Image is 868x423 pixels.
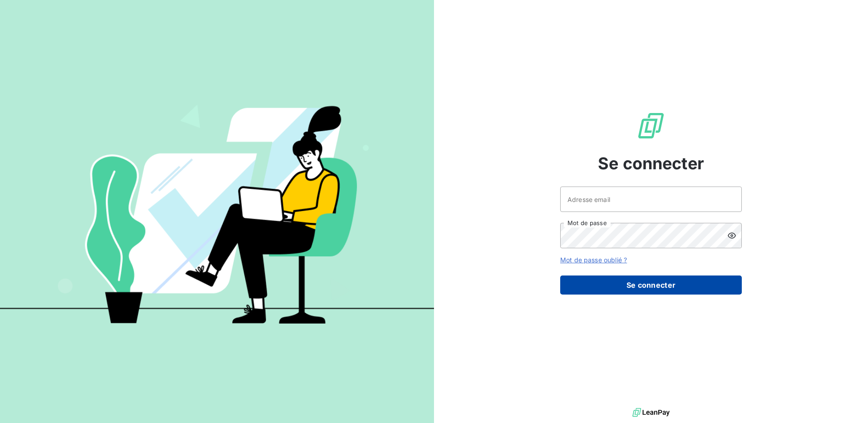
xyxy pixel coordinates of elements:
[632,406,670,419] img: logo
[636,111,666,140] img: Logo LeanPay
[560,275,742,295] button: Se connecter
[598,151,704,176] span: Se connecter
[560,256,627,264] a: Mot de passe oublié ?
[560,187,742,212] input: placeholder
